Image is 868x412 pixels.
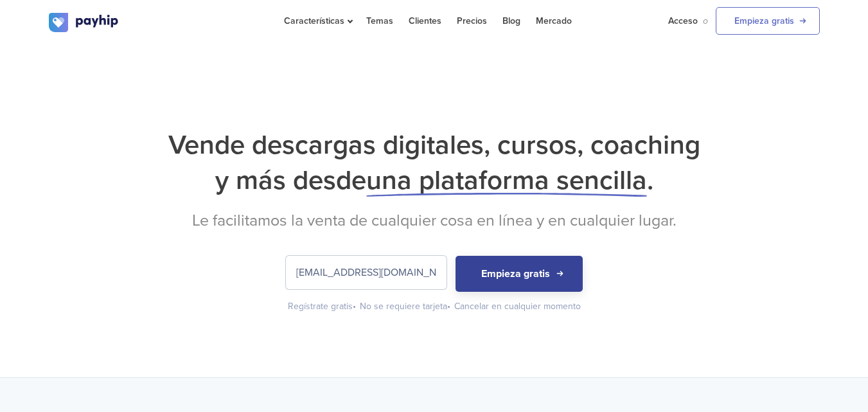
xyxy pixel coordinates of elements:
font: Empieza gratis [734,15,794,26]
input: Introduzca su dirección de correo electrónico [286,256,447,289]
font: Clientes [409,15,441,26]
font: Vende descargas digitales, cursos, coaching [168,129,700,161]
button: Empieza gratis [456,256,583,292]
font: Blog [502,15,520,26]
font: • [353,301,356,312]
font: No se requiere tarjeta [360,301,447,312]
img: logo.svg [49,13,120,32]
font: Temas [366,15,393,26]
font: Acceso [668,15,698,26]
font: Mercado [536,15,572,26]
a: Empieza gratis [716,7,820,35]
font: • [447,301,450,312]
font: o [703,15,708,26]
font: Características [284,15,344,26]
font: Empieza gratis [481,267,550,280]
font: . [647,164,653,197]
font: y más desde [215,164,366,197]
font: Le facilitamos la venta de cualquier cosa en línea y en cualquier lugar. [192,211,677,230]
font: Precios [457,15,487,26]
font: una plataforma sencilla [366,164,647,197]
font: Cancelar en cualquier momento [454,301,581,312]
font: Regístrate gratis [288,301,353,312]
